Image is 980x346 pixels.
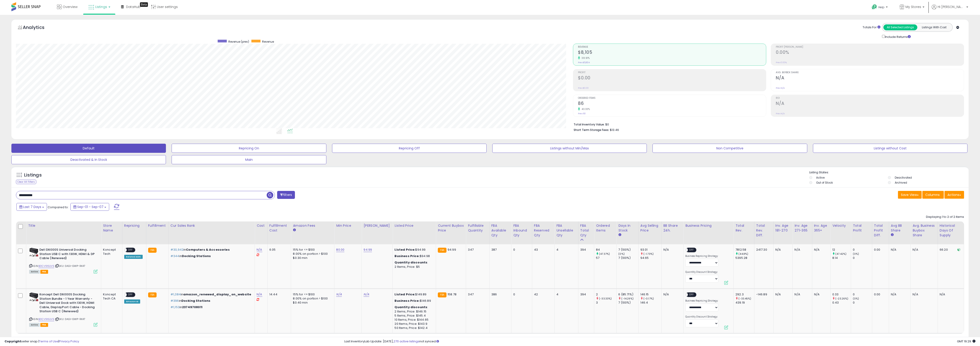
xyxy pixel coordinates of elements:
[917,24,951,30] button: Listings With Cost
[438,292,446,297] small: FBA
[578,101,766,107] h2: 86
[395,305,427,309] b: Quantity discounts
[492,144,647,153] button: Listings without Min/Max
[364,223,391,228] div: [PERSON_NAME]
[832,248,851,252] div: 12
[16,203,47,211] button: Last 7 Days
[925,193,940,197] span: Columns
[336,247,344,252] a: 80.00
[395,314,432,318] div: 5 Items, Price: $145.4
[883,24,917,30] button: All Selected Listings
[580,56,590,60] small: 38.91%
[11,144,166,153] button: Default
[55,264,85,268] span: | SKU: 0AGI-GWP-RK47
[640,256,661,260] div: 94.65
[29,248,98,273] div: ASIN:
[39,339,58,343] a: Terms of Use
[879,34,916,39] div: Include Returns
[63,5,77,9] span: Overview
[39,317,54,321] a: B0CV961JV5
[891,248,907,252] div: N/A
[40,323,48,327] span: FBA
[5,339,21,343] strong: Copyright
[853,223,870,233] div: Total Profit
[293,223,332,228] div: Amazon Fees
[468,223,487,233] div: Fulfillable Quantity
[663,223,682,233] div: BB Share 24h.
[610,128,619,132] span: $13.46
[578,112,586,115] small: Prev: 60
[578,46,766,48] span: Revenue
[513,248,529,252] div: 0
[794,223,810,233] div: Inv. Age 271-365
[578,61,590,64] small: Prev: $5,834
[140,2,148,7] div: Tooltip anchor
[48,205,69,209] span: Compared to:
[891,292,907,297] div: N/A
[491,292,508,297] div: 386
[182,305,202,309] span: 23749708011
[293,228,296,232] small: Amazon Fees.
[735,223,752,233] div: Total Rev.
[835,297,848,300] small: (-23.26%)
[621,297,633,300] small: (-14.29%)
[853,292,872,297] div: 0
[395,247,415,252] b: Listed Price:
[618,252,625,256] small: (0%)
[395,292,415,297] b: Listed Price:
[776,61,787,64] small: Prev: 0.00%
[28,223,99,228] div: Title
[735,248,754,252] div: 7812.58
[438,248,446,253] small: FBA
[170,248,251,252] p: in
[891,223,909,233] div: Avg BB Share
[29,270,40,274] span: All listings currently available for purchase on Amazon
[618,248,638,252] div: 7 (100%)
[685,223,732,228] div: Business Pricing
[394,339,419,343] a: 270 active listings
[596,248,616,252] div: 84
[395,260,432,265] div: :
[640,292,661,297] div: 146.15
[640,223,660,233] div: Avg Selling Price
[95,5,107,9] span: Listings
[395,254,420,258] b: Business Price:
[832,256,851,260] div: 8.14
[293,256,331,260] div: $0.30 min
[643,297,654,300] small: (-0.17%)
[872,4,877,10] i: Get Help
[269,248,287,252] div: 6.05
[913,223,936,238] div: Avg. Business Buybox Share
[170,292,181,297] span: #1,384
[685,315,718,318] label: Quantity Discount Strategy:
[735,301,754,305] div: 439.19
[957,339,975,343] span: 2025-09-16 19:29 GMT
[395,310,432,314] div: 2 Items, Price: $146.15
[395,292,432,297] div: $149.89
[874,248,885,252] div: 0.00
[663,292,680,297] div: N/A
[688,293,695,297] span: OFF
[756,248,770,252] div: 2417.30
[814,223,829,233] div: Inv. Age 365+
[776,50,964,56] h2: 0.00%
[776,71,964,74] span: Avg. Buybox Share
[5,339,79,344] div: seller snap | |
[895,176,912,180] label: Deactivated
[24,172,42,178] h5: Listings
[126,5,140,9] span: DataHub
[578,71,766,74] span: Profit
[172,155,326,164] button: Main
[39,248,95,262] b: Dell D6000S Universal Docking Station USB C with 130W, HDMI & DP Cable (Renewed)
[172,144,326,153] button: Repricing On
[293,297,331,301] div: 8.00% on portion > $100
[395,326,432,330] div: 50 Items, Price: $142.4
[756,292,770,297] div: -146.89
[468,292,486,297] div: 347
[395,299,420,303] b: Business Price:
[170,254,179,258] span: #344
[124,223,144,228] div: Repricing
[776,87,785,89] small: Prev: N/A
[269,223,289,233] div: Fulfillment Cost
[59,339,79,343] a: Privacy Policy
